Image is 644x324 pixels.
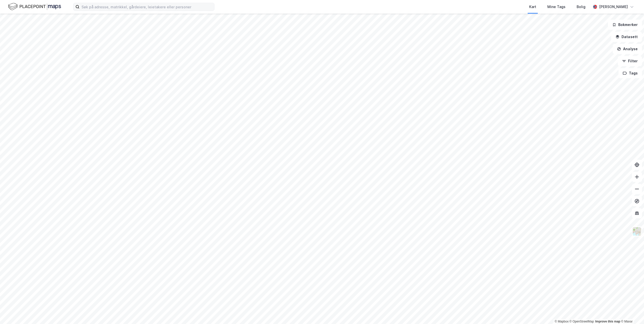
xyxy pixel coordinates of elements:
[577,4,585,10] div: Bolig
[608,20,642,30] button: Bokmerker
[79,3,214,11] input: Søk på adresse, matrikkel, gårdeiere, leietakere eller personer
[555,320,569,323] a: Mapbox
[619,300,644,324] iframe: Chat Widget
[611,32,642,42] button: Datasett
[547,4,566,10] div: Mine Tags
[618,56,642,66] button: Filter
[613,44,642,54] button: Analyse
[619,300,644,324] div: Kontrollprogram for chat
[570,320,594,323] a: OpenStreetMap
[529,4,536,10] div: Kart
[595,320,620,323] a: Improve this map
[599,4,628,10] div: [PERSON_NAME]
[8,2,61,11] img: logo.f888ab2527a4732fd821a326f86c7f29.svg
[632,227,642,236] img: Z
[619,68,642,78] button: Tags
